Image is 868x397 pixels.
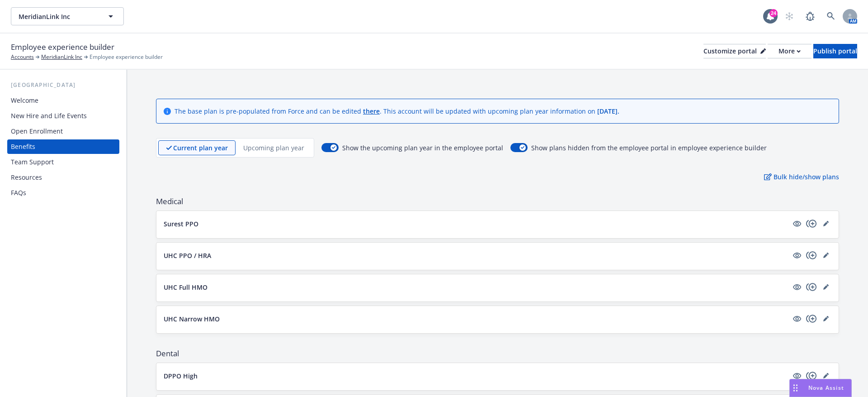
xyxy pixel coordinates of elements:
[164,314,220,324] p: UHC Narrow HMO
[7,186,119,200] a: FAQs
[7,81,119,90] div: [GEOGRAPHIC_DATA]
[821,282,831,292] a: editPencil
[792,313,802,324] a: visible
[19,12,97,21] span: MeridianLink Inc
[7,93,119,108] a: Welcome
[792,282,802,292] a: visible
[769,9,778,17] div: 24
[7,109,119,123] a: New Hire and Life Events
[597,107,619,115] span: [DATE] .
[11,41,114,53] span: Employee experience builder
[801,7,819,25] a: Report a Bug
[164,371,198,381] p: DPPO High
[11,124,63,139] div: Open Enrollment
[764,172,839,182] p: Bulk hide/show plans
[790,379,801,397] div: Drag to move
[11,186,26,200] div: FAQs
[821,370,831,381] a: editPencil
[11,155,54,169] div: Team Support
[822,7,840,25] a: Search
[11,53,34,61] a: Accounts
[7,170,119,185] a: Resources
[813,44,857,58] button: Publish portal
[164,219,198,229] p: Surest PPO
[531,143,767,153] span: Show plans hidden from the employee portal in employee experience builder
[821,250,831,261] a: editPencil
[11,7,124,25] button: MeridianLink Inc
[789,379,852,397] button: Nova Assist
[778,44,801,58] div: More
[808,384,844,392] span: Nova Assist
[768,44,811,58] button: More
[342,143,503,153] span: Show the upcoming plan year in the employee portal
[806,250,817,261] a: copyPlus
[7,139,119,154] a: Benefits
[164,282,208,292] p: UHC Full HMO
[7,124,119,139] a: Open Enrollment
[703,44,766,58] button: Customize portal
[380,107,597,115] span: . This account will be updated with upcoming plan year information on
[792,218,802,229] a: visible
[164,251,211,260] p: UHC PPO / HRA
[156,348,839,359] span: Dental
[156,196,839,207] span: Medical
[806,282,817,292] a: copyPlus
[792,250,802,261] a: visible
[11,170,42,185] div: Resources
[90,53,163,61] span: Employee experience builder
[173,143,228,153] p: Current plan year
[164,251,788,260] button: UHC PPO / HRA
[243,143,304,153] p: Upcoming plan year
[164,314,788,324] button: UHC Narrow HMO
[41,53,82,61] a: MeridianLink Inc
[821,218,831,229] a: editPencil
[11,109,87,123] div: New Hire and Life Events
[363,107,380,115] a: there
[11,93,38,108] div: Welcome
[175,107,363,115] span: The base plan is pre-populated from Force and can be edited
[806,218,817,229] a: copyPlus
[821,313,831,324] a: editPencil
[164,371,788,381] button: DPPO High
[164,219,788,229] button: Surest PPO
[806,370,817,381] a: copyPlus
[7,155,119,169] a: Team Support
[806,313,817,324] a: copyPlus
[164,282,788,292] button: UHC Full HMO
[11,139,35,154] div: Benefits
[792,370,802,381] a: visible
[780,7,798,25] a: Start snowing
